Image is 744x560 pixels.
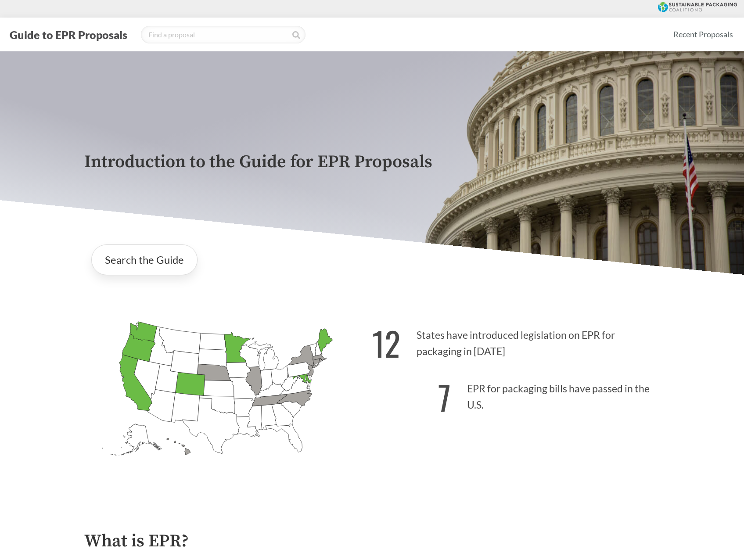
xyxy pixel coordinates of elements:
[84,531,660,551] h2: What is EPR?
[669,25,737,44] a: Recent Proposals
[438,373,451,421] strong: 7
[7,28,130,42] button: Guide to EPR Proposals
[91,244,198,275] a: Search the Guide
[372,319,400,367] strong: 12
[372,314,660,368] p: States have introduced legislation on EPR for packaging in [DATE]
[84,152,660,172] p: Introduction to the Guide for EPR Proposals
[141,26,306,43] input: Find a proposal
[372,367,660,421] p: EPR for packaging bills have passed in the U.S.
